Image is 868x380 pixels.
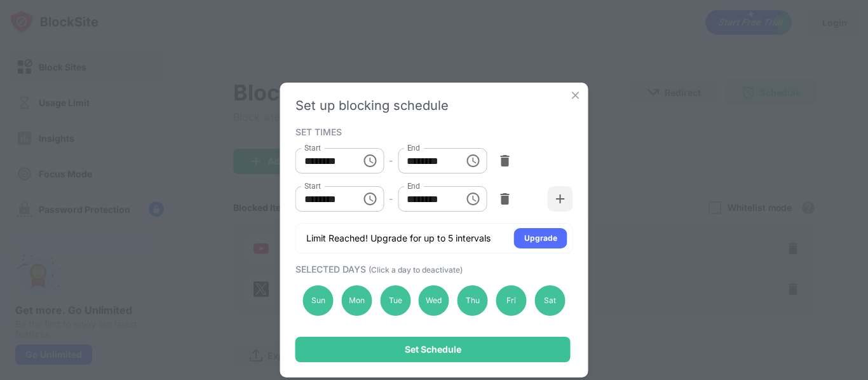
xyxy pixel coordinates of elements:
[460,148,485,173] button: Choose time, selected time is 11:55 PM
[524,232,557,245] div: Upgrade
[304,142,321,153] label: Start
[380,285,410,316] div: Tue
[306,232,491,245] div: Limit Reached! Upgrade for up to 5 intervals
[369,265,463,275] span: (Click a day to deactivate)
[295,126,570,137] div: SET TIMES
[534,285,565,316] div: Sat
[405,344,461,355] div: Set Schedule
[295,264,570,275] div: SELECTED DAYS
[295,98,573,113] div: Set up blocking schedule
[357,186,383,212] button: Choose time, selected time is 12:00 AM
[458,285,488,316] div: Thu
[304,180,321,191] label: Start
[389,154,393,168] div: -
[496,285,527,316] div: Fri
[341,285,372,316] div: Mon
[407,142,420,153] label: End
[389,192,393,206] div: -
[569,89,582,102] img: x-button.svg
[407,180,420,191] label: End
[303,285,334,316] div: Sun
[357,148,383,173] button: Choose time, selected time is 11:00 PM
[460,186,485,212] button: Choose time, selected time is 7:00 PM
[419,285,449,316] div: Wed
